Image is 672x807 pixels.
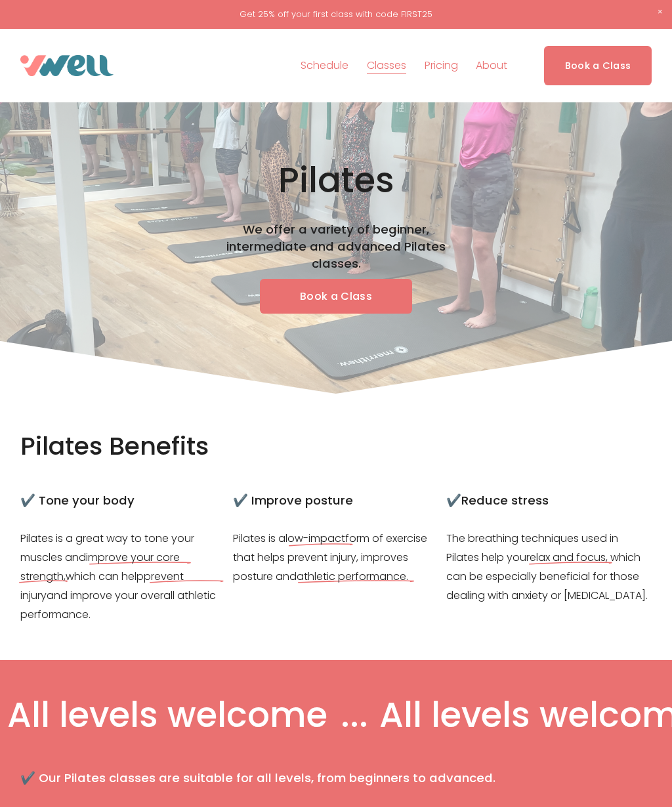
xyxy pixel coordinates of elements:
p: Pilates is a form of exercise that helps prevent injury, improves posture and [233,529,439,586]
h1: Pilates [100,159,572,201]
a: folder dropdown [476,55,507,76]
h4: ✔️ Tone your body [20,492,226,509]
span: improve your core strength, [20,550,182,584]
p: The breathing techniques used in Pilates help you , which can be especially beneficial for those ... [446,529,652,605]
span: relax and focus [526,550,606,565]
span: low-impact [285,531,345,546]
span: athletic performance. [297,569,408,584]
h4: ✔️ Improve posture [233,492,439,509]
img: VWell [20,55,114,76]
tspan: ... [341,690,368,739]
a: Book a Class [544,46,652,85]
h2: Pilates Benefits [20,430,253,463]
h4: We offer a variety of beginner, intermediate and advanced Pilates classes. [207,221,466,272]
tspan: All levels welcome [7,690,327,739]
a: Book a Class [260,279,412,313]
span: About [476,56,507,75]
a: folder dropdown [367,55,406,76]
a: Pricing [425,55,458,76]
h4: ✔️Reduce stress [446,492,652,509]
span: Classes [367,56,406,75]
h4: ✔️ Our Pilates classes are suitable for all levels, from beginners to advanced. [20,770,652,787]
p: Pilates is a great way to tone your muscles and which can help and improve your overall athletic ... [20,529,226,624]
span: prevent injury [20,569,186,603]
a: Schedule [301,55,348,76]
